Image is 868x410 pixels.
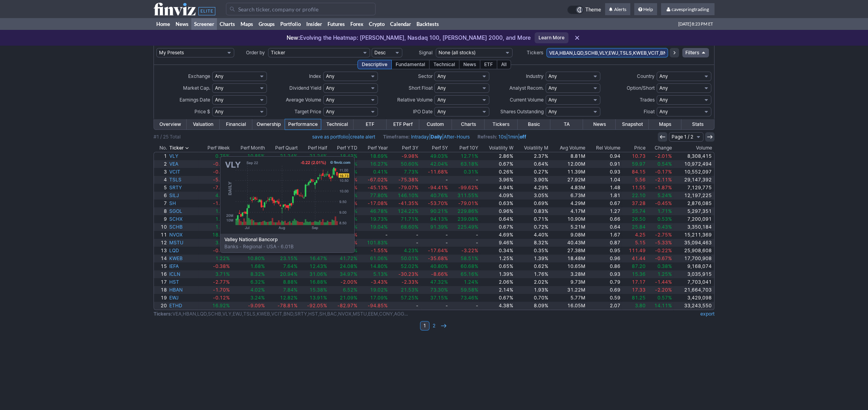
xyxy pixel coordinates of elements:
a: -11.68% [420,168,449,176]
a: 4.40% [515,231,550,239]
a: - [449,231,479,239]
span: cavespringtrading [672,6,709,12]
a: 8.32% [515,239,550,247]
a: 2.37% [515,152,550,160]
span: 68.60% [401,224,418,230]
span: 18.69% [370,153,388,159]
span: -2.01% [655,153,672,159]
span: -75.38% [398,177,418,183]
a: SILJ [168,192,198,199]
a: 12.00M [550,160,586,168]
a: -79.01% [449,199,479,207]
span: 50.60% [401,161,418,167]
a: 0.67% [479,160,515,168]
span: 0.31% [464,169,478,175]
a: 4.25 [622,231,647,239]
a: -2.01% [647,152,673,160]
a: 4.34% [198,192,231,199]
span: 0.41% [373,169,388,175]
span: 18.43% [340,153,357,159]
a: off [520,134,526,140]
a: Custom [419,119,452,129]
a: 124.22% [389,207,419,215]
span: 21.24% [280,153,298,159]
a: - [420,176,449,184]
a: 18.06% [198,231,231,239]
a: 0.71% [515,215,550,223]
a: 8 [154,207,168,215]
a: Calendar [387,18,414,30]
a: SRTY [168,184,198,192]
span: -0.46% [213,169,230,175]
span: 229.86% [457,208,478,214]
a: 10,972,494 [673,160,714,168]
a: 37.28 [622,199,647,207]
span: 124.22% [398,208,418,214]
a: 6 [154,192,168,199]
a: - [449,239,479,247]
a: 21.24% [266,152,299,160]
a: 68.60% [389,223,419,231]
a: 8,308,415 [673,152,714,160]
a: Backtests [414,18,442,30]
a: 9 [154,215,168,223]
a: 101.83% [359,239,389,247]
a: -41.35% [389,199,419,207]
a: 1.82% [198,207,231,215]
span: | [312,133,375,141]
a: Learn More [535,32,568,43]
a: 11 [154,231,168,239]
span: -5.76% [213,177,230,183]
span: -79.01% [458,200,478,206]
a: 0.41% [359,168,389,176]
a: 15,211,369 [673,231,714,239]
a: 0.31% [449,168,479,176]
div: News [459,60,480,69]
span: 46.78% [370,208,388,214]
span: 84.15 [632,169,646,175]
a: -9.98% [389,152,419,160]
a: 1.04 [586,176,621,184]
div: Technical [429,60,459,69]
span: 0.54% [657,161,672,167]
span: 1.82% [215,208,230,214]
span: 4.34% [215,192,230,198]
a: 146.10% [389,192,419,199]
a: Insider [304,18,325,30]
a: -53.70% [420,199,449,207]
a: 19.73% [359,215,389,223]
a: 3.05% [515,192,550,199]
a: 0.66 [586,215,621,223]
a: 10.90M [550,215,586,223]
a: 239.08% [449,215,479,223]
a: VEA [168,160,198,168]
a: 1.67 [586,231,621,239]
a: 1.25% [198,223,231,231]
span: 18.06% [212,232,230,238]
a: 90.21% [420,207,449,215]
a: Filters [682,48,709,57]
a: 10s [498,134,506,140]
a: 91.39% [420,223,449,231]
span: -53.70% [428,200,448,206]
a: cavespringtrading [661,3,714,16]
a: Technical [321,119,353,129]
a: News [583,119,616,129]
a: 11.39M [550,168,586,176]
span: 12.71% [461,153,478,159]
a: Intraday [411,134,429,140]
a: - [389,231,419,239]
a: Valuation [187,119,219,129]
span: 25.84 [632,224,646,230]
a: Portfolio [278,18,304,30]
a: 1.48 [586,184,621,192]
a: - [420,239,449,247]
a: 0.94 [586,152,621,160]
a: 7.73% [389,168,419,176]
a: -17.08% [359,199,389,207]
span: 37.28 [632,200,646,206]
a: 7 [154,199,168,207]
span: -17.08% [368,200,388,206]
span: 311.55% [457,192,478,198]
a: 1.26% [198,215,231,223]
